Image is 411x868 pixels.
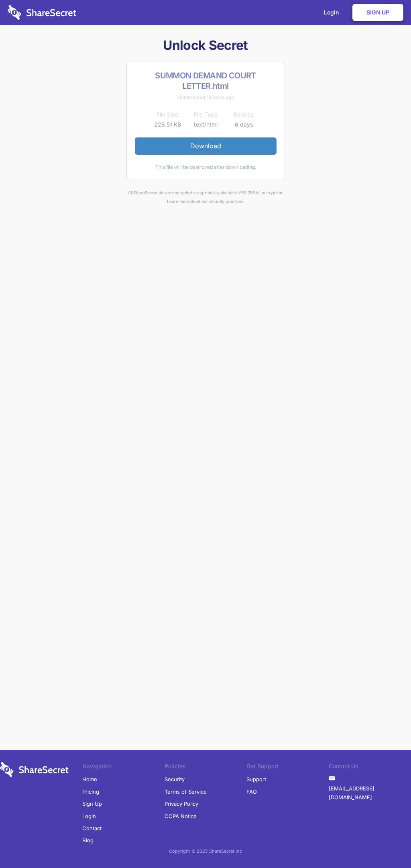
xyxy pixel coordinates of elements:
[82,798,102,810] a: Sign Up
[329,782,411,804] a: [EMAIL_ADDRESS][DOMAIN_NAME]
[246,762,329,773] li: Get Support
[82,834,94,846] a: Blog
[135,93,277,102] div: Shared about 19 hours ago
[187,120,225,129] td: text/html
[165,773,185,785] a: Security
[165,798,198,810] a: Privacy Policy
[82,786,99,798] a: Pricing
[165,810,197,822] a: CCPA Notice
[8,5,76,20] img: logo-wordmark-white-trans-d4663122ce5f474addd5e946df7df03e33cb6a1c49d2221995e7729f52c070b2.svg
[165,762,247,773] li: Policies
[165,786,207,798] a: Terms of Service
[82,762,165,773] li: Navigation
[82,822,102,834] a: Contact
[82,810,96,822] a: Login
[149,110,187,119] th: File Size
[246,773,266,785] a: Support
[225,110,263,119] th: Expires
[149,120,187,129] td: 228.51 KB
[187,110,225,119] th: File Type
[82,773,97,785] a: Home
[135,163,277,172] div: This file will be destroyed after downloading.
[246,786,257,798] a: FAQ
[135,137,277,154] a: Download
[329,762,411,773] li: Contact Us
[167,199,189,204] a: Learn more
[135,70,277,91] h2: SUMMON DEMAND COURT LETTER.html
[225,120,263,129] td: 6 days
[352,4,403,21] a: Sign Up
